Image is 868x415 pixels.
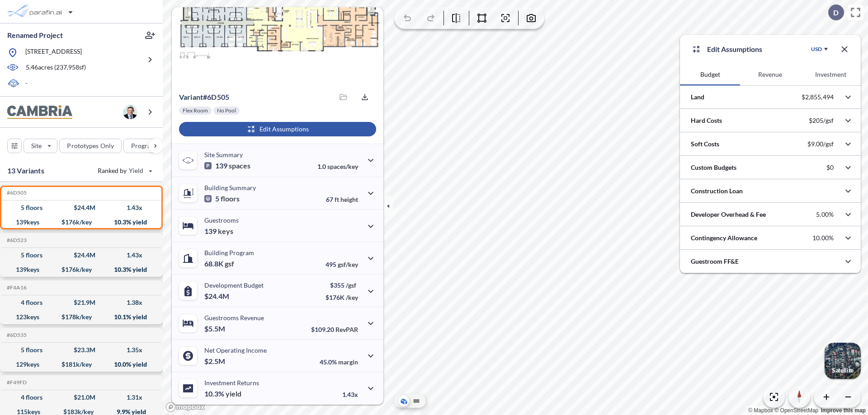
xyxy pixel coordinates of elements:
[335,196,339,203] span: ft
[326,196,358,203] p: 67
[832,367,854,374] p: Satellite
[204,227,233,236] p: 139
[811,46,822,53] div: USD
[801,64,861,85] button: Investment
[691,163,736,172] p: Custom Budgets
[825,343,861,379] button: Switcher ImageSatellite
[346,294,358,301] span: /key
[691,233,757,242] p: Contingency Allowance
[7,105,72,119] img: BrandImage
[25,79,28,89] p: -
[225,259,234,268] span: gsf
[5,284,27,291] h5: Click to copy the code
[311,326,358,333] p: $109.20
[179,93,203,101] span: Variant
[317,163,358,170] p: 1.0
[204,161,250,170] p: 139
[165,402,205,412] a: Mapbox homepage
[5,190,27,196] h5: Click to copy the code
[221,194,240,203] span: floors
[691,116,722,125] p: Hard Costs
[131,141,156,150] p: Program
[691,210,766,219] p: Developer Overhead & Fee
[691,140,719,149] p: Soft Costs
[204,292,231,301] p: $24.4M
[123,139,172,153] button: Program
[123,105,137,119] img: user logo
[5,379,27,386] h5: Click to copy the code
[204,346,267,354] p: Net Operating Income
[325,281,358,289] p: $355
[338,261,358,268] span: gsf/key
[67,141,114,150] p: Prototypes Only
[691,187,743,196] p: Construction Loan
[204,194,240,203] p: 5
[5,237,27,243] h5: Click to copy the code
[217,107,236,114] p: No Pool
[707,44,762,55] p: Edit Assumptions
[204,314,264,322] p: Guestrooms Revenue
[204,249,254,256] p: Building Program
[179,93,229,102] p: # 6d505
[821,407,866,414] a: Improve this map
[204,151,243,159] p: Site Summary
[338,358,358,366] span: margin
[204,357,226,366] p: $2.5M
[680,64,740,85] button: Budget
[802,93,834,101] p: $2,855,494
[327,163,358,170] span: spaces/key
[204,216,239,224] p: Guestrooms
[342,391,358,398] p: 1.43x
[226,389,241,398] span: yield
[411,396,422,406] button: Site Plan
[25,47,82,58] p: [STREET_ADDRESS]
[774,407,818,414] a: OpenStreetMap
[325,294,358,301] p: $176K
[24,139,57,153] button: Site
[325,261,358,268] p: 495
[740,64,800,85] button: Revenue
[129,166,144,175] span: Yield
[204,379,259,387] p: Investment Returns
[346,281,356,289] span: /gsf
[183,107,208,114] p: Flex Room
[826,163,834,172] p: $0
[825,343,861,379] img: Switcher Image
[90,163,158,178] button: Ranked by Yield
[833,9,839,17] p: D
[229,161,250,170] span: spaces
[816,210,834,219] p: 5.00%
[31,141,42,150] p: Site
[204,259,234,268] p: 68.8K
[7,30,63,40] p: Renamed Project
[691,93,704,102] p: Land
[320,358,358,366] p: 45.0%
[59,139,122,153] button: Prototypes Only
[204,389,241,398] p: 10.3%
[26,63,86,73] p: 5.46 acres ( 237,958 sf)
[218,227,233,236] span: keys
[204,281,264,289] p: Development Budget
[5,332,27,338] h5: Click to copy the code
[335,326,358,333] span: RevPAR
[7,165,44,176] p: 13 Variants
[809,117,834,125] p: $205/gsf
[812,234,834,242] p: 10.00%
[398,396,409,406] button: Aerial View
[340,196,358,203] span: height
[807,140,834,148] p: $9.00/gsf
[204,184,256,191] p: Building Summary
[691,257,739,266] p: Guestroom FF&E
[748,407,773,414] a: Mapbox
[179,122,376,136] button: Edit Assumptions
[204,324,226,333] p: $5.5M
